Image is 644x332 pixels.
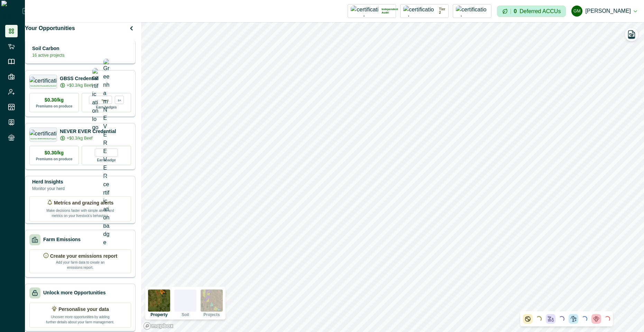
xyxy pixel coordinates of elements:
[46,207,115,218] p: Make decisions faster with simple alerts and metrics on your livestock’s behaviour.
[32,186,65,192] p: Monitor your herd
[29,77,57,84] img: certification logo
[115,96,124,104] div: more credentials avaialble
[32,178,65,186] p: Herd Insights
[182,313,189,317] p: Soil
[381,8,398,15] p: Independent Audit
[45,96,64,104] p: $0.30/kg
[351,6,379,17] img: certification logo
[30,138,56,140] p: Greenham NEVER EVER Beef Program
[32,52,64,58] p: 16 active projects
[25,24,75,32] p: Your Opportunities
[54,260,106,270] p: Add your farm data to create an emissions report.
[58,306,109,313] p: Personalise your data
[43,289,105,296] p: Unlock more Opportunities
[67,82,92,88] p: +$0.3/kg Beef
[1,1,22,21] img: Logo
[96,104,117,110] p: Earn badges
[150,313,167,317] p: Property
[456,6,488,17] img: certification logo
[43,236,81,243] p: Farm Emissions
[36,104,73,109] p: Premiums on produce
[439,8,445,15] p: Tier 2
[143,322,174,330] a: Mapbox logo
[103,59,110,247] img: Greenham NEVER EVER certification badge
[201,290,223,312] img: projects preview
[67,135,92,141] p: +$0.3/kg Beef
[60,75,99,82] p: GBSS Credential
[519,9,561,14] p: Deferred ACCUs
[101,97,109,102] p: Tier 1
[97,157,116,163] p: Earn badge
[29,130,57,136] img: certification logo
[403,6,436,17] img: certification logo
[92,68,99,132] img: certification logo
[32,45,64,52] p: Soil Carbon
[148,290,170,312] img: property preview
[571,3,637,19] button: Gayathri Menakath[PERSON_NAME]
[118,97,121,102] p: 1+
[60,128,116,135] p: NEVER EVER Credential
[203,313,220,317] p: Projects
[50,253,118,260] p: Create your emissions report
[46,313,115,325] p: Uncover more opportunities by adding further details about your farm management.
[514,9,517,14] p: 0
[45,149,64,156] p: $0.30/kg
[54,199,114,207] p: Metrics and grazing alerts
[36,156,73,162] p: Premiums on produce
[348,4,396,18] button: certification logoIndependent Audit
[30,85,56,87] p: Greenham Beef Sustainability Standard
